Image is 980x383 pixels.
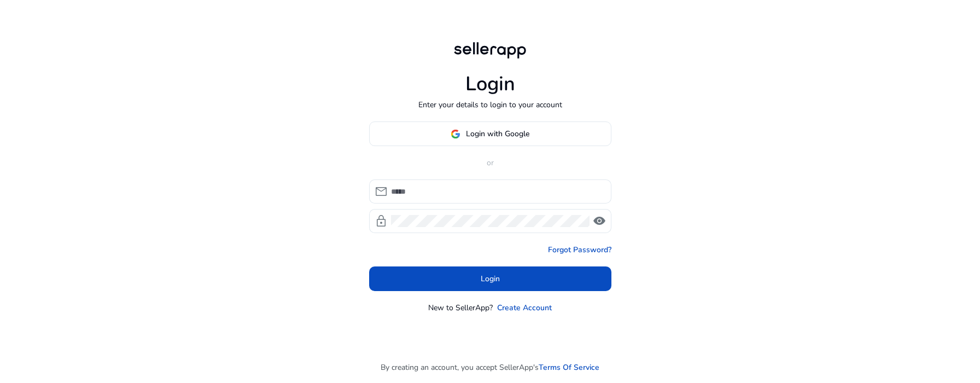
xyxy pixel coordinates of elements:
[418,99,562,111] p: Enter your details to login to your account
[375,185,388,198] span: mail
[593,214,606,228] span: visibility
[497,302,552,314] a: Create Account
[369,266,611,291] button: Login
[465,72,515,96] h1: Login
[466,128,529,140] span: Login with Google
[369,157,611,169] p: or
[369,121,611,146] button: Login with Google
[548,244,611,256] a: Forgot Password?
[375,214,388,228] span: lock
[481,273,500,285] span: Login
[428,302,493,314] p: New to SellerApp?
[451,129,460,139] img: google-logo.svg
[539,362,599,373] a: Terms Of Service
